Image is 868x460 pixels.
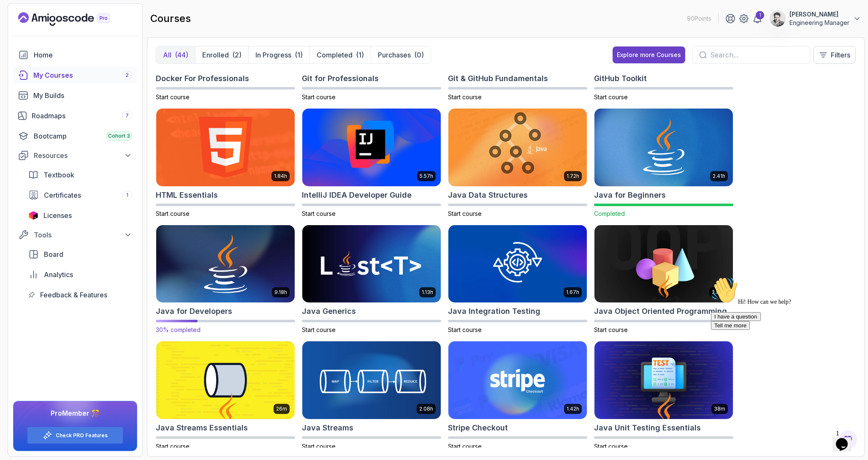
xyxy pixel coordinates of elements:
[594,341,733,419] img: Java Unit Testing Essentials card
[448,443,482,450] span: Start course
[43,210,72,220] span: Licenses
[3,3,155,57] div: 👋Hi! How can we help?I have a questionTell me more
[23,166,137,183] a: textbook
[448,93,482,101] span: Start course
[594,443,628,450] span: Start course
[274,289,287,296] p: 9.18h
[356,50,364,60] div: (1)
[44,249,63,259] span: Board
[594,225,733,303] img: Java Object Oriented Programming card
[831,50,850,60] p: Filters
[302,109,441,186] img: IntelliJ IDEA Developer Guide card
[156,109,295,186] img: HTML Essentials card
[302,73,379,84] h2: Git for Professionals
[195,46,248,63] button: Enrolled(2)
[448,109,587,186] img: Java Data Structures card
[566,289,579,296] p: 1.67h
[125,72,129,79] span: 2
[44,269,73,280] span: Analytics
[13,67,137,84] a: courses
[448,422,508,434] h2: Stripe Checkout
[613,46,685,63] button: Explore more Courses
[594,189,666,201] h2: Java for Beginners
[156,210,190,217] span: Start course
[594,210,625,217] span: Completed
[156,73,249,84] h2: Docker For Professionals
[33,90,132,101] div: My Builds
[448,189,528,201] h2: Java Data Structures
[422,289,433,296] p: 1.13h
[302,305,356,317] h2: Java Generics
[594,73,647,84] h2: GitHub Toolkit
[789,10,849,19] p: [PERSON_NAME]
[23,246,137,263] a: board
[594,93,628,101] span: Start course
[276,406,287,412] p: 26m
[163,50,171,60] p: All
[274,173,287,180] p: 1.84h
[302,326,336,333] span: Start course
[295,50,303,60] div: (1)
[34,50,132,60] div: Home
[13,107,137,124] a: roadmaps
[40,290,107,300] span: Feedback & Features
[3,3,30,30] img: :wave:
[32,111,132,121] div: Roadmaps
[34,131,132,141] div: Bootcamp
[448,73,548,84] h2: Git & GitHub Fundamentals
[594,108,733,218] a: Java for Beginners card2.41hJava for BeginnersCompleted
[708,273,860,422] iframe: chat widget
[3,39,53,48] button: I have a question
[156,326,201,333] span: 30% completed
[302,225,441,303] img: Java Generics card
[34,230,132,240] div: Tools
[43,170,74,180] span: Textbook
[202,50,229,60] p: Enrolled
[317,50,353,60] p: Completed
[594,422,701,434] h2: Java Unit Testing Essentials
[594,326,628,333] span: Start course
[309,46,371,63] button: Completed(1)
[156,225,295,335] a: Java for Developers card9.18hJava for Developers30% completed
[752,14,762,24] a: 1
[13,87,137,104] a: builds
[3,48,42,57] button: Tell me more
[448,341,587,419] img: Stripe Checkout card
[13,227,137,242] button: Tools
[814,46,856,64] button: Filters
[156,189,218,201] h2: HTML Essentials
[23,207,137,224] a: licenses
[23,286,137,303] a: feedback
[302,210,336,217] span: Start course
[13,46,137,63] a: home
[23,187,137,204] a: certificates
[126,192,128,199] span: 1
[594,109,733,186] img: Java for Beginners card
[156,341,295,419] img: Java Streams Essentials card
[156,443,190,450] span: Start course
[255,50,291,60] p: In Progress
[567,406,579,412] p: 1.42h
[769,10,861,27] button: user profile image[PERSON_NAME]Engineering Manager
[34,150,132,161] div: Resources
[419,406,433,412] p: 2.08h
[302,422,353,434] h2: Java Streams
[833,426,860,452] iframe: chat widget
[153,223,298,305] img: Java for Developers card
[175,50,188,60] div: (44)
[687,14,711,23] p: 90 Points
[302,93,336,101] span: Start course
[378,50,411,60] p: Purchases
[108,133,130,139] span: Cohort 3
[448,305,540,317] h2: Java Integration Testing
[156,93,190,101] span: Start course
[27,427,123,444] button: Check PRO Features
[18,12,130,26] a: Landing page
[448,326,482,333] span: Start course
[33,70,132,80] div: My Courses
[56,432,108,439] a: Check PRO Features
[770,11,786,27] img: user profile image
[156,422,248,434] h2: Java Streams Essentials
